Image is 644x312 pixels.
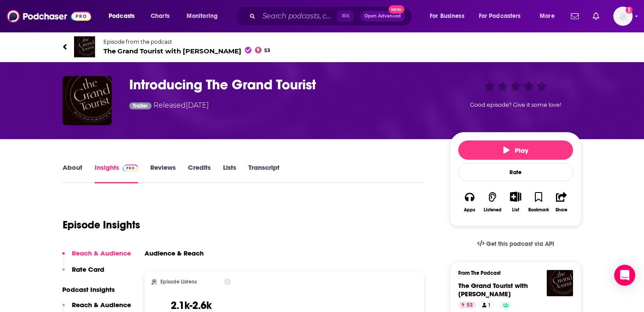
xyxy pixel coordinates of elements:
img: Podchaser Pro [123,165,138,172]
span: Play [503,146,528,154]
span: Monitoring [187,10,218,22]
span: 1 [488,301,490,310]
a: 53 [458,301,476,308]
span: Charts [151,10,170,22]
h3: 2.1k-2.6k [171,299,212,312]
a: Transcript [248,163,280,183]
span: The Grand Tourist with [PERSON_NAME] [458,281,528,298]
button: open menu [473,9,534,23]
a: InsightsPodchaser Pro [95,163,138,183]
button: Reach & Audience [62,249,131,265]
div: Show More ButtonList [504,186,527,218]
p: Podcast Insights [62,285,131,294]
span: ⌘ K [337,11,354,22]
a: Show notifications dropdown [567,9,582,24]
div: Bookmark [528,207,549,213]
a: About [63,163,82,183]
h2: Episode Listens [160,279,197,285]
button: open menu [103,9,146,23]
a: Reviews [150,163,176,183]
h1: Episode Insights [63,218,140,231]
a: Charts [145,9,175,23]
button: Share [550,186,573,218]
button: open menu [534,9,566,23]
div: Open Intercom Messenger [614,265,635,286]
span: Logged in as gmalloy [613,7,633,26]
button: Open AdvancedNew [361,11,405,21]
p: Reach & Audience [72,301,131,309]
h3: Audience & Reach [145,249,204,257]
img: The Grand Tourist with Dan Rubinstein [547,270,573,296]
a: Get this podcast via API [470,233,561,255]
button: Bookmark [527,186,550,218]
button: Show More Button [506,192,524,201]
div: Apps [464,207,475,213]
div: Released [DATE] [129,100,209,112]
a: Show notifications dropdown [589,9,603,24]
h3: Introducing The Grand Tourist [129,76,436,93]
h3: From The Podcast [458,270,566,276]
span: Episode from the podcast [103,39,270,45]
button: open menu [424,9,475,23]
button: Play [458,140,573,160]
button: Apps [458,186,481,218]
div: Listened [484,207,502,213]
span: For Business [430,10,464,22]
span: The Grand Tourist with [PERSON_NAME] [103,47,270,55]
div: Share [556,207,567,213]
img: The Grand Tourist with Dan Rubinstein [74,36,95,57]
img: User Profile [613,7,633,26]
button: open menu [180,9,229,23]
div: List [512,207,519,213]
span: Open Advanced [364,14,401,18]
span: Good episode? Give it some love! [470,102,561,108]
a: The Grand Tourist with Dan RubinsteinEpisode from the podcastThe Grand Tourist with [PERSON_NAME]53 [63,36,581,57]
svg: Add a profile image [626,7,633,14]
a: 1 [478,301,494,308]
span: More [540,10,555,22]
button: Rate Card [62,265,104,281]
img: Podchaser - Follow, Share and Rate Podcasts [7,8,91,25]
button: Show profile menu [613,7,633,26]
a: The Grand Tourist with Dan Rubinstein [458,281,528,298]
div: Search podcasts, credits, & more... [243,6,421,26]
img: Introducing The Grand Tourist [63,76,112,125]
button: Listened [481,186,504,218]
span: New [389,5,404,14]
p: Reach & Audience [72,249,131,257]
span: Get this podcast via API [486,240,554,248]
span: 53 [264,49,270,53]
div: Rate [458,163,573,181]
span: Podcasts [109,10,134,22]
p: Rate Card [72,265,104,273]
a: Lists [223,163,236,183]
span: 53 [467,301,473,310]
a: Credits [188,163,211,183]
span: For Podcasters [479,10,521,22]
span: Trailer [133,103,148,109]
input: Search podcasts, credits, & more... [259,9,337,23]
